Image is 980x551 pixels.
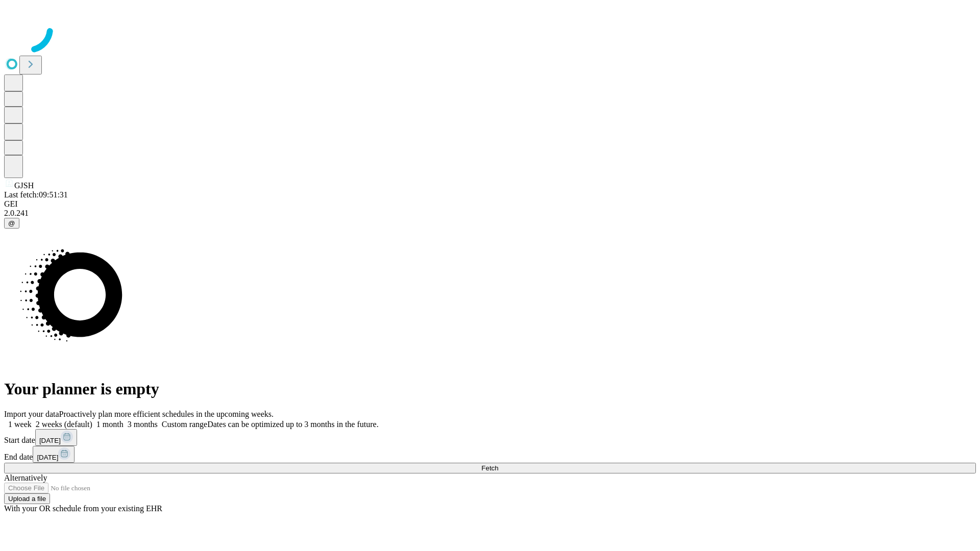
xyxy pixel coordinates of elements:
[4,190,68,199] span: Last fetch: 09:51:31
[4,218,19,229] button: @
[128,420,158,429] span: 3 months
[14,181,34,190] span: GJSH
[96,420,124,429] span: 1 month
[37,454,58,461] span: [DATE]
[4,209,976,218] div: 2.0.241
[35,429,77,446] button: [DATE]
[4,473,47,482] span: Alternatively
[4,504,162,513] span: With your OR schedule from your existing EHR
[4,380,976,398] h1: Your planner is empty
[207,420,378,429] span: Dates can be optimized up to 3 months in the future.
[162,420,207,429] span: Custom range
[481,464,498,472] span: Fetch
[4,463,976,473] button: Fetch
[59,410,274,418] span: Proactively plan more efficient schedules in the upcoming weeks.
[4,493,50,504] button: Upload a file
[4,446,976,463] div: End date
[4,199,976,209] div: GEI
[36,420,92,429] span: 2 weeks (default)
[4,429,976,446] div: Start date
[33,446,75,463] button: [DATE]
[39,437,61,444] span: [DATE]
[8,219,15,227] span: @
[4,410,59,418] span: Import your data
[8,420,32,429] span: 1 week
